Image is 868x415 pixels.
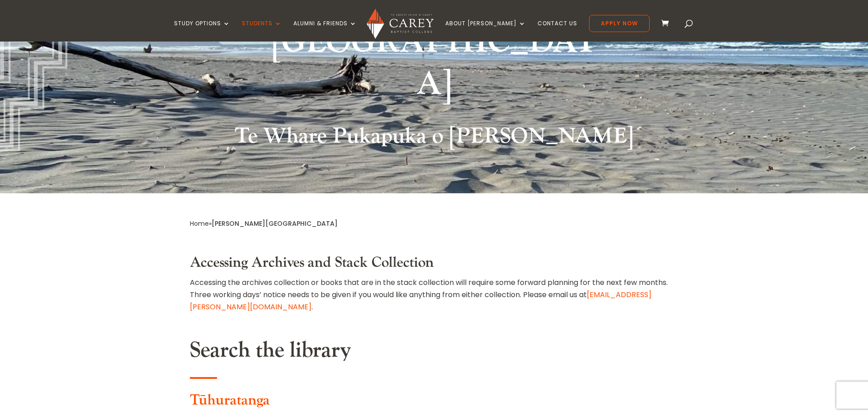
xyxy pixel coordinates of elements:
[589,15,650,32] a: Apply Now
[190,254,678,276] h3: Accessing Archives and Stack Collection
[212,219,338,228] span: [PERSON_NAME][GEOGRAPHIC_DATA]
[293,20,357,42] a: Alumni & Friends
[190,123,678,154] h2: Te Whare Pukapuka o [PERSON_NAME]
[174,20,230,42] a: Study Options
[367,9,433,39] img: Carey Baptist College
[190,276,678,313] p: Accessing the archives collection or books that are in the stack collection will require some for...
[190,392,678,414] h3: Tūhuratanga
[242,20,282,42] a: Students
[190,219,209,228] a: Home
[190,337,678,368] h2: Search the library
[445,20,526,42] a: About [PERSON_NAME]
[538,20,577,42] a: Contact Us
[190,219,338,228] span: »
